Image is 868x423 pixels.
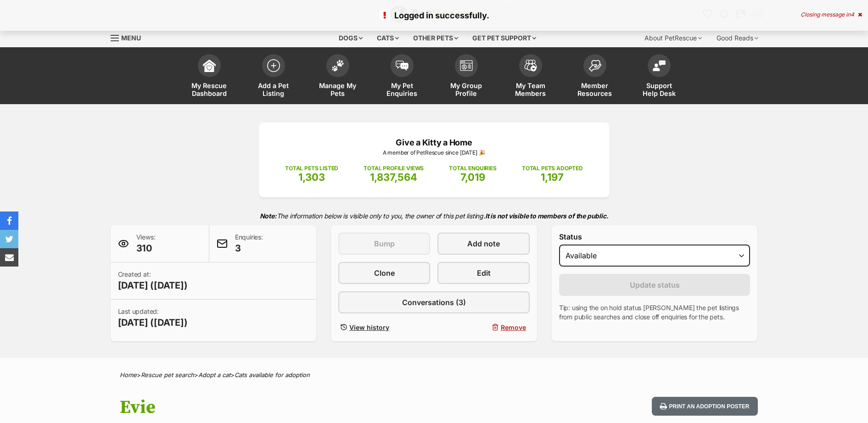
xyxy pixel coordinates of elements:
a: Support Help Desk [627,50,691,104]
a: Add note [437,233,529,255]
a: My Pet Enquiries [370,50,434,104]
span: Edit [477,267,491,278]
img: team-members-icon-5396bd8760b3fe7c0b43da4ab00e1e3bb1a5d9ba89233759b79545d2d3fc5d0d.svg [524,60,537,72]
a: Edit [437,262,529,284]
div: Dogs [332,29,369,47]
p: TOTAL ENQUIRIES [449,164,496,173]
span: 1,303 [298,171,325,183]
img: dashboard-icon-eb2f2d2d3e046f16d808141f083e7271f6b2e854fb5c12c21221c1fb7104beca.svg [203,59,216,72]
span: My Team Members [510,82,551,97]
span: View history [349,323,389,332]
p: Logged in successfully. [9,9,859,22]
span: Manage My Pets [317,82,358,97]
a: Conversations (3) [338,291,530,313]
span: [DATE] ([DATE]) [118,316,188,329]
div: > > > [97,372,772,378]
p: Enquiries: [235,233,263,255]
span: Conversations (3) [402,297,466,308]
span: [DATE] ([DATE]) [118,279,188,292]
div: About PetRescue [638,29,708,47]
img: help-desk-icon-fdf02630f3aa405de69fd3d07c3f3aa587a6932b1a1747fa1d2bba05be0121f9.svg [653,60,666,71]
span: 7,019 [460,171,485,183]
p: Last updated: [118,307,188,329]
p: Views: [136,233,156,255]
p: Tip: using the on hold status [PERSON_NAME] the pet listings from public searches and close off e... [559,303,750,322]
span: 310 [136,242,156,255]
a: My Team Members [498,50,563,104]
a: Add a Pet Listing [241,50,306,104]
p: TOTAL PETS ADOPTED [522,164,583,173]
p: Created at: [118,270,188,292]
a: Clone [338,262,430,284]
button: Remove [437,321,529,334]
span: Member Resources [574,82,616,97]
p: A member of PetRescue since [DATE] 🎉 [273,149,596,157]
label: Status [559,233,750,241]
a: View history [338,321,430,334]
div: Cats [370,29,405,47]
span: 4 [851,11,854,18]
button: Update status [559,274,750,296]
span: My Rescue Dashboard [189,82,230,97]
strong: It is not visible to members of the public. [485,212,609,220]
img: add-pet-listing-icon-0afa8454b4691262ce3f59096e99ab1cd57d4a30225e0717b998d2c9b9846f56.svg [267,59,280,72]
span: Add note [467,238,500,249]
p: Give a Kitty a Home [273,136,596,149]
span: 3 [235,242,263,255]
a: My Group Profile [434,50,498,104]
div: Closing message in [801,11,862,18]
img: group-profile-icon-3fa3cf56718a62981997c0bc7e787c4b2cf8bcc04b72c1350f741eb67cf2f40e.svg [460,60,473,71]
span: Remove [501,323,526,332]
span: Support Help Desk [638,82,680,97]
button: Print an adoption poster [652,397,757,416]
p: TOTAL PROFILE VIEWS [364,164,424,173]
a: Menu [111,29,147,45]
span: Update status [630,279,680,290]
span: My Pet Enquiries [381,82,423,97]
p: TOTAL PETS LISTED [285,164,338,173]
a: Rescue pet search [141,371,194,378]
a: Manage My Pets [306,50,370,104]
a: Adopt a cat [198,371,230,378]
button: Bump [338,233,430,255]
span: Bump [374,238,395,249]
span: Menu [121,34,141,42]
span: Add a Pet Listing [253,82,294,97]
a: Cats available for adoption [235,371,310,378]
h1: Evie [120,397,508,418]
span: Clone [374,267,395,278]
span: My Group Profile [446,82,487,97]
div: Other pets [407,29,465,47]
a: My Rescue Dashboard [177,50,241,104]
img: member-resources-icon-8e73f808a243e03378d46382f2149f9095a855e16c252ad45f914b54edf8863c.svg [588,60,601,72]
div: Get pet support [466,29,543,47]
span: 1,837,564 [370,171,417,183]
strong: Note: [260,212,277,220]
img: manage-my-pets-icon-02211641906a0b7f246fdf0571729dbe1e7629f14944591b6c1af311fb30b64b.svg [331,60,344,72]
p: The information below is visible only to you, the owner of this pet listing. [111,206,758,225]
span: 1,197 [541,171,564,183]
img: pet-enquiries-icon-7e3ad2cf08bfb03b45e93fb7055b45f3efa6380592205ae92323e6603595dc1f.svg [396,61,409,71]
div: Good Reads [710,29,765,47]
a: Home [120,371,137,378]
a: Member Resources [563,50,627,104]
